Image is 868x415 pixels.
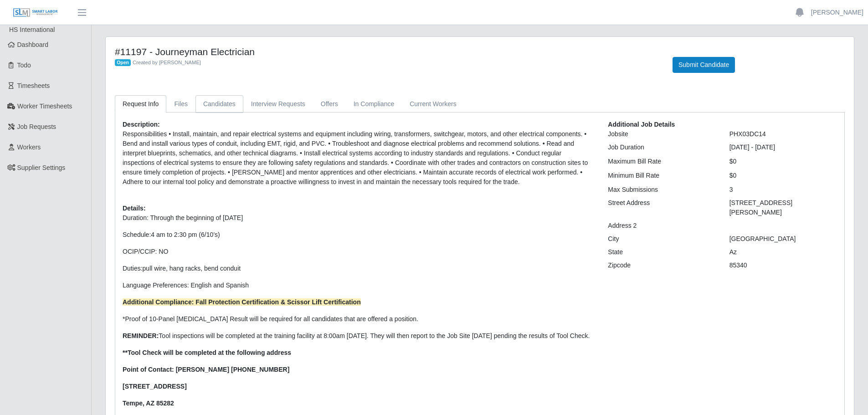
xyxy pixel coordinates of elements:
[17,143,41,151] span: Workers
[195,95,243,113] a: Candidates
[17,82,50,89] span: Timesheets
[723,171,844,180] div: $0
[123,331,594,341] p: Tool inspections will be completed at the training facility at 8:00am [DATE]. They will then repo...
[601,234,722,244] div: City
[123,247,594,256] p: OCIP/CCIP: NO
[723,129,844,139] div: PHX03DC14
[723,143,844,152] div: [DATE] - [DATE]
[601,157,722,166] div: Maximum Bill Rate
[123,383,187,390] strong: [STREET_ADDRESS]
[123,314,594,324] p: *Proof of 10-Panel [MEDICAL_DATA] Result will be required for all candidates that are offered a p...
[723,185,844,195] div: 3
[723,198,844,217] div: [STREET_ADDRESS][PERSON_NAME]
[601,171,722,180] div: Minimum Bill Rate
[115,95,166,113] a: Request Info
[123,230,594,240] p: Schedule:
[17,61,31,69] span: Todo
[123,366,289,373] strong: Point of Contact: [PERSON_NAME] [PHONE_NUMBER]
[723,247,844,257] div: Az
[123,205,146,212] b: Details:
[17,102,72,110] span: Worker Timesheets
[601,261,722,270] div: Zipcode
[811,8,863,17] a: [PERSON_NAME]
[723,261,844,270] div: 85340
[346,95,402,113] a: In Compliance
[9,26,55,33] span: HS International
[17,123,56,130] span: Job Requests
[673,57,735,73] button: Submit Candidate
[17,41,49,48] span: Dashboard
[166,95,195,113] a: Files
[601,143,722,152] div: Job Duration
[601,198,722,217] div: Street Address
[123,264,594,273] p: Duties:
[123,349,291,356] strong: **Tool Check will be completed at the following address
[723,157,844,166] div: $0
[313,95,346,113] a: Offers
[601,247,722,257] div: State
[13,8,58,18] img: SLM Logo
[402,95,464,113] a: Current Workers
[123,213,594,223] p: Duration: Through the beginning of [DATE]
[601,221,722,231] div: Address 2
[133,60,201,65] span: Created by [PERSON_NAME]
[115,46,659,57] h4: #11197 - Journeyman Electrician
[723,234,844,244] div: [GEOGRAPHIC_DATA]
[151,231,220,238] span: 4 am to 2:30 pm (6/10’s)
[123,400,174,407] strong: Tempe, AZ 85282
[123,121,160,128] b: Description:
[115,59,131,67] span: Open
[123,298,361,306] strong: Additional Compliance: Fall Protection Certification & Scissor Lift Certification
[17,164,66,171] span: Supplier Settings
[123,129,594,187] p: Responsibilities • Install, maintain, and repair electrical systems and equipment including wirin...
[123,332,159,339] strong: REMINDER:
[123,281,594,290] p: Language Preferences: English and Spanish
[143,265,241,272] span: pull wire, hang racks, bend conduit
[601,185,722,195] div: Max Submissions
[243,95,313,113] a: Interview Requests
[608,121,675,128] b: Additional Job Details
[601,129,722,139] div: Jobsite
